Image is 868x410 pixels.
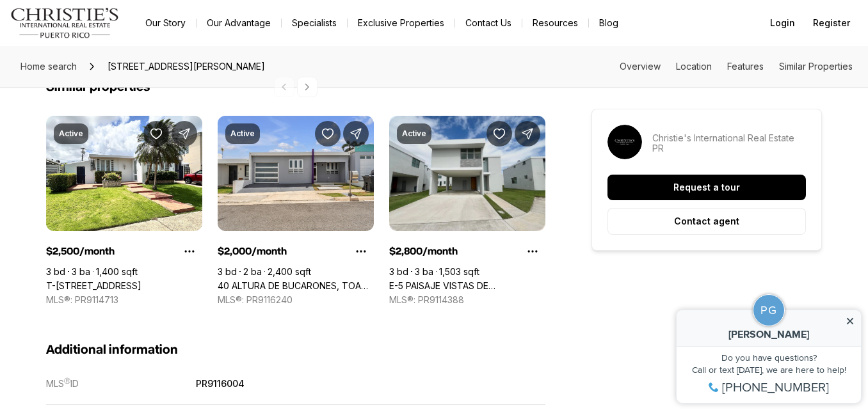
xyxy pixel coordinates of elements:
button: Share Property [515,121,540,146]
a: Specialists [282,14,347,32]
button: Register [805,10,858,36]
span: [PHONE_NUMBER] [52,90,159,102]
a: Our Story [135,14,196,32]
span: Login [770,18,795,28]
button: Request a tour [607,175,806,200]
h3: Additional information [46,342,545,358]
button: Contact agent [607,208,806,235]
a: 40 ALTURA DE BUCARONES, TOA ALTA PR, 00953 [218,280,374,292]
button: Property options [520,239,545,264]
a: Home search [15,56,82,77]
p: Christie's International Real Estate PR [652,133,806,154]
span: Register [813,18,850,28]
div: Call or text [DATE], we are here to help! [13,74,185,83]
span: Home search [20,61,77,72]
button: Property options [348,239,374,264]
a: Exclusive Properties [348,14,454,32]
a: Skip to: Location [676,61,712,72]
button: Login [762,10,803,36]
button: Contact Us [455,14,522,32]
div: Do you have questions? [13,62,185,71]
button: Save Property: 40 ALTURA DE BUCARONES [315,121,341,146]
p: Contact agent [674,216,739,226]
p: Active [59,129,83,139]
button: Next properties [297,77,317,97]
button: Property options [177,239,202,264]
span: Ⓡ [64,377,70,384]
a: Blog [589,14,629,32]
a: Resources [522,14,588,32]
a: Our Advantage [197,14,281,32]
span: [STREET_ADDRESS][PERSON_NAME] [102,56,270,77]
a: Skip to: Features [727,61,764,72]
p: PR9116004 [196,378,245,389]
a: Skip to: Similar Properties [779,61,853,72]
a: T-14 CALLE MCKINLEY, GUAYNABO PR, 00969 [46,280,141,292]
button: Share Property [343,121,369,146]
p: MLS ID [46,378,79,389]
p: Active [402,129,426,139]
p: Request a tour [673,182,740,193]
h2: Similar properties [46,79,150,95]
button: Save Property: T-14 CALLE MCKINLEY [143,121,169,146]
div: PG [91,10,108,29]
p: Active [230,129,255,139]
img: logo [10,8,120,38]
button: Save Property: E-5 PAISAJE VISTAS DE SAN JOSE DEV [486,121,512,146]
a: Skip to: Overview [620,61,661,72]
button: Previous properties [274,77,294,97]
nav: Page section menu [620,61,853,72]
button: Share Property [172,121,197,146]
div: [PERSON_NAME] [19,38,179,49]
a: E-5 PAISAJE VISTAS DE SAN JOSE DEV, CAGUAS PR, 00725 [389,280,545,292]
